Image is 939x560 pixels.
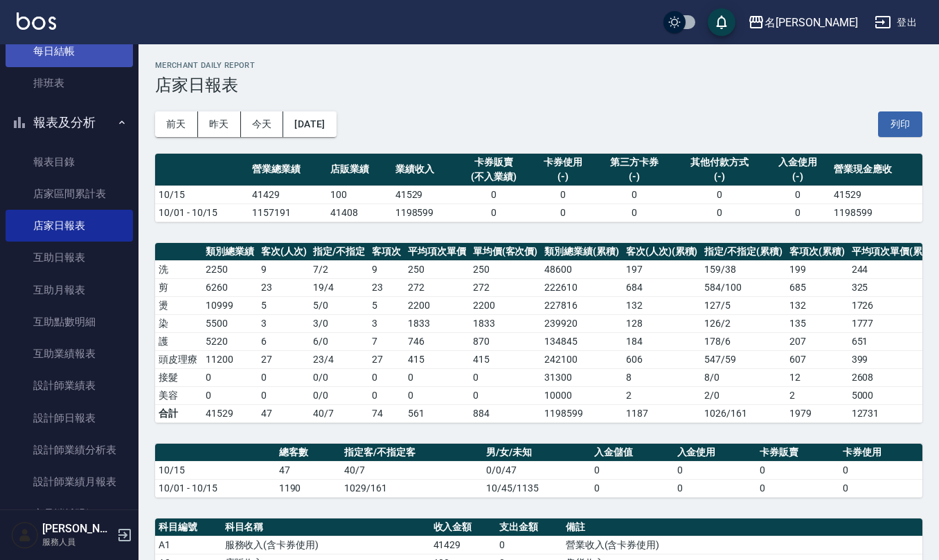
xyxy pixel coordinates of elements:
[596,186,674,204] td: 0
[202,404,258,422] td: 41529
[276,444,341,462] th: 總客數
[456,186,530,204] td: 0
[155,111,198,137] button: 前天
[756,461,839,479] td: 0
[202,260,258,278] td: 2250
[368,332,404,350] td: 7
[786,404,848,422] td: 1979
[341,444,483,462] th: 指定客/不指定客
[708,8,735,36] button: save
[202,368,258,386] td: 0
[341,479,483,497] td: 1029/161
[623,404,701,422] td: 1187
[786,368,848,386] td: 12
[769,155,827,170] div: 入金使用
[202,350,258,368] td: 11200
[404,404,469,422] td: 561
[496,536,562,554] td: 0
[155,386,202,404] td: 美容
[674,186,766,204] td: 0
[534,155,591,170] div: 卡券使用
[258,404,310,422] td: 47
[155,260,202,278] td: 洗
[623,314,701,332] td: 128
[674,444,757,462] th: 入金使用
[674,461,757,479] td: 0
[701,386,786,404] td: 2 / 0
[155,186,249,204] td: 10/15
[202,243,258,261] th: 類別總業績
[599,155,670,170] div: 第三方卡券
[596,204,674,222] td: 0
[327,204,391,222] td: 41408
[674,204,766,222] td: 0
[222,518,430,536] th: 科目名稱
[483,444,591,462] th: 男/女/未知
[6,210,133,242] a: 店家日報表
[6,434,133,466] a: 設計師業績分析表
[623,386,701,404] td: 2
[155,75,922,95] h3: 店家日報表
[155,61,922,70] h2: Merchant Daily Report
[202,278,258,296] td: 6260
[460,170,527,184] div: (不入業績)
[469,332,542,350] td: 870
[310,368,368,386] td: 0 / 0
[541,332,623,350] td: 134845
[591,479,674,497] td: 0
[327,154,391,186] th: 店販業績
[155,278,202,296] td: 剪
[469,260,542,278] td: 250
[430,536,497,554] td: 41429
[404,332,469,350] td: 746
[368,296,404,314] td: 5
[258,278,310,296] td: 23
[202,296,258,314] td: 10999
[155,332,202,350] td: 護
[839,479,922,497] td: 0
[6,35,133,67] a: 每日結帳
[404,386,469,404] td: 0
[677,155,762,170] div: 其他付款方式
[258,260,310,278] td: 9
[155,444,922,498] table: a dense table
[530,186,595,204] td: 0
[368,260,404,278] td: 9
[469,243,542,261] th: 單均價(客次價)
[368,386,404,404] td: 0
[701,404,786,422] td: 1026/161
[766,204,830,222] td: 0
[155,296,202,314] td: 燙
[786,386,848,404] td: 2
[460,155,527,170] div: 卡券販賣
[6,466,133,498] a: 設計師業績月報表
[623,332,701,350] td: 184
[404,243,469,261] th: 平均項次單價
[310,350,368,368] td: 23 / 4
[541,296,623,314] td: 227816
[6,306,133,338] a: 互助點數明細
[368,278,404,296] td: 23
[541,260,623,278] td: 48600
[258,332,310,350] td: 6
[283,111,336,137] button: [DATE]
[623,243,701,261] th: 客次(人次)(累積)
[623,368,701,386] td: 8
[155,404,202,422] td: 合計
[11,521,39,549] img: Person
[6,67,133,99] a: 排班表
[786,260,848,278] td: 199
[249,204,327,222] td: 1157191
[258,296,310,314] td: 5
[623,278,701,296] td: 684
[701,350,786,368] td: 547 / 59
[6,146,133,178] a: 報表目錄
[469,278,542,296] td: 272
[483,461,591,479] td: 0/0/47
[701,314,786,332] td: 126 / 2
[202,314,258,332] td: 5500
[392,154,456,186] th: 業績收入
[155,314,202,332] td: 染
[786,278,848,296] td: 685
[310,386,368,404] td: 0 / 0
